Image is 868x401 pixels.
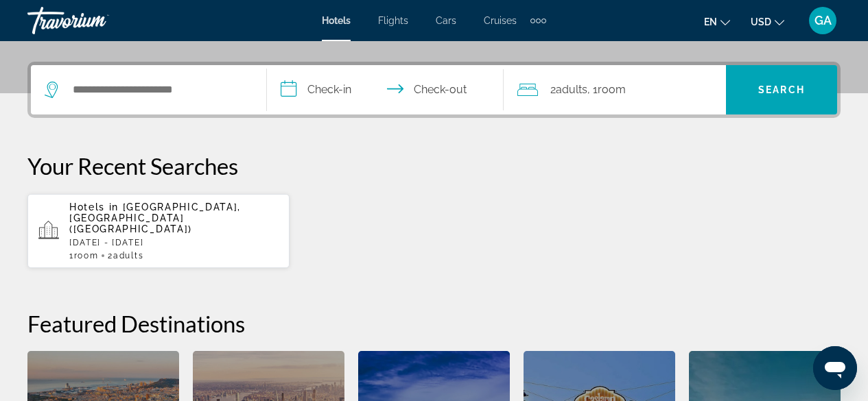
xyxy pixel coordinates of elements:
span: Hotels in [69,202,119,212]
button: User Menu [805,6,841,35]
span: en [704,16,717,27]
a: Hotels [322,15,351,26]
a: Cruises [484,15,517,26]
span: Room [598,83,626,96]
span: 2 [550,80,587,99]
button: Search [726,65,837,114]
a: Travorium [27,3,165,38]
span: [GEOGRAPHIC_DATA], [GEOGRAPHIC_DATA] ([GEOGRAPHIC_DATA]) [69,202,241,234]
span: GA [814,14,832,27]
span: Search [758,84,805,95]
a: Cars [436,15,456,26]
button: Travelers: 2 adults, 0 children [504,65,726,114]
a: Flights [378,15,408,26]
iframe: Button to launch messaging window [813,346,857,390]
p: Your Recent Searches [27,152,841,180]
button: Extra navigation items [530,10,546,32]
span: , 1 [587,80,626,99]
h2: Featured Destinations [27,310,841,337]
div: Search widget [31,65,837,114]
span: Adults [556,83,587,96]
span: 1 [69,251,98,260]
button: Change currency [751,12,784,32]
span: USD [751,16,771,27]
span: Room [74,251,99,260]
span: Adults [113,251,143,260]
p: [DATE] - [DATE] [69,238,279,247]
span: 2 [108,251,143,260]
button: Check in and out dates [267,65,503,114]
button: Hotels in [GEOGRAPHIC_DATA], [GEOGRAPHIC_DATA] ([GEOGRAPHIC_DATA])[DATE] - [DATE]1Room2Adults [27,193,290,269]
button: Change language [704,12,730,32]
